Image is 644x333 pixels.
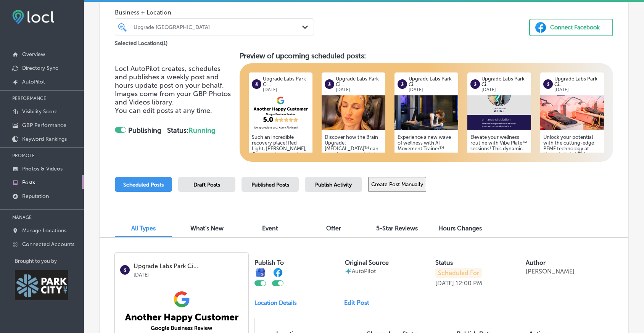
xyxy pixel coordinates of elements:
[120,265,130,275] img: logo
[251,182,289,188] span: Published Posts
[398,79,407,89] img: logo
[115,37,167,47] p: Selected Locations ( 1 )
[352,268,376,275] p: AutoPilot
[344,299,375,306] a: Edit Post
[240,51,613,60] h3: Preview of upcoming scheduled posts:
[263,87,309,92] p: [DATE]
[22,79,45,85] p: AutoPilot
[481,76,528,87] p: Upgrade Labs Park Ci...
[22,193,49,199] p: Reputation
[188,126,216,135] span: Running
[22,179,35,186] p: Posts
[22,65,58,71] p: Directory Sync
[394,95,458,130] img: 17538126363c43021e-56d8-422c-9d56-6a4f7475b3d8_2025-06-10.jpg
[376,225,418,232] span: 5-Star Reviews
[325,134,382,220] h5: Discover how the Brain Upgrade: [MEDICAL_DATA]™ can transform mental clarity and focus. Perfect f...
[190,225,224,232] span: What's New
[252,79,261,89] img: logo
[540,95,604,130] img: 742c4860-a7ee-464d-b441-5389b130340bPEMFOverview.png
[249,95,312,130] img: d479cc9b-58cb-459b-a0d5-84253292a065.png
[326,225,341,232] span: Offer
[409,87,455,92] p: [DATE]
[322,95,385,130] img: bf51cfc1-bb3b-452f-99de-d8128dd1afc8BrainUpgrade.png
[543,79,553,89] img: logo
[12,10,54,24] img: fda3e92497d09a02dc62c9cd864e3231.png
[368,177,426,192] button: Create Post Manually
[467,95,531,130] img: 06136d33-cad3-4b1d-a8d7-61e8cadf81a9VibePlateVibrationPlateTraining.png
[22,241,74,248] p: Connected Accounts
[526,259,546,266] label: Author
[262,225,278,232] span: Event
[134,24,303,30] div: Upgrade [GEOGRAPHIC_DATA]
[325,79,334,89] img: logo
[254,299,297,306] p: Location Details
[167,126,216,135] strong: Status:
[252,134,309,186] h5: Such an incredible recovery place! Red Light, [PERSON_NAME], Cryo… and an amazing team. Highly re...
[15,270,68,300] img: Park City
[438,225,482,232] span: Hours Changes
[345,268,352,275] img: autopilot-icon
[554,87,601,92] p: [DATE]
[22,227,66,234] p: Manage Locations
[22,108,58,115] p: Visibility Score
[315,182,352,188] span: Publish Activity
[336,87,382,92] p: [DATE]
[435,280,454,287] p: [DATE]
[481,87,528,92] p: [DATE]
[193,182,220,188] span: Draft Posts
[15,258,84,264] p: Brought to you by
[345,259,389,266] label: Original Source
[115,106,212,115] span: You can edit posts at any time.
[22,51,45,58] p: Overview
[554,76,601,87] p: Upgrade Labs Park Ci...
[409,76,455,87] p: Upgrade Labs Park Ci...
[134,263,243,270] p: Upgrade Labs Park Ci...
[115,9,314,16] span: Business + Location
[470,79,480,89] img: logo
[435,268,482,278] p: Scheduled For
[115,64,231,106] span: Locl AutoPilot creates, schedules and publishes a weekly post and hours update post on your behal...
[254,259,284,266] label: Publish To
[550,22,600,33] div: Connect Facebook
[456,280,482,287] p: 12:00 PM
[529,19,613,36] button: Connect Facebook
[22,166,63,172] p: Photos & Videos
[470,134,528,220] h5: Elevate your wellness routine with Vibe Plate™ sessions! This dynamic tool enhances recovery and ...
[398,134,455,220] h5: Experience a new wave of wellness with AI Movement Trainer™ Smarter workouts. Less strain. Better...
[131,225,156,232] span: All Types
[526,268,575,275] p: [PERSON_NAME]
[263,76,309,87] p: Upgrade Labs Park Ci...
[128,126,161,135] strong: Publishing
[123,182,164,188] span: Scheduled Posts
[543,134,601,220] h5: Unlock your potential with the cutting-edge PEMF technology at Upgrade Labs! This innovative tool...
[134,270,243,278] p: [DATE]
[22,122,66,129] p: GBP Performance
[22,136,67,142] p: Keyword Rankings
[336,76,382,87] p: Upgrade Labs Park Ci...
[435,259,453,266] label: Status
